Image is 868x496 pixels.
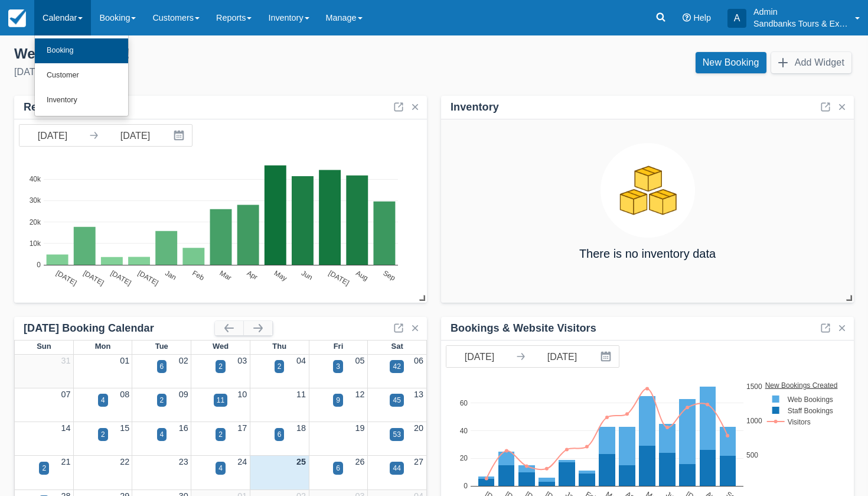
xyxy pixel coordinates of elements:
p: Admin [753,6,848,18]
div: Revenue by Month [24,101,119,114]
div: 2 [278,361,282,372]
a: 01 [120,356,129,365]
a: 20 [414,423,423,433]
span: Help [693,13,711,22]
a: 25 [296,457,306,466]
div: 9 [336,395,340,406]
text: New Bookings Created [765,381,837,389]
a: 09 [179,390,188,399]
div: 44 [393,463,400,474]
a: 15 [120,423,129,433]
div: 53 [393,429,400,440]
div: 4 [101,395,105,406]
input: End Date [529,346,595,367]
a: Inventory [35,88,128,113]
a: 03 [237,356,247,365]
a: 05 [355,356,364,365]
div: Welcome , Admin ! [14,45,425,63]
a: 27 [414,457,423,466]
a: Booking [35,38,128,63]
p: Sandbanks Tours & Experiences [753,18,848,30]
div: [DATE] Booking Calendar [24,322,215,335]
h4: There is no inventory data [579,247,716,260]
a: 11 [296,390,306,399]
a: 06 [414,356,423,365]
a: 12 [355,390,364,399]
div: 6 [160,361,164,372]
input: Start Date [19,125,86,146]
span: Thu [272,342,286,351]
a: Customer [35,63,128,88]
input: End Date [102,125,168,146]
a: 24 [237,457,247,466]
div: [DATE] [14,65,425,79]
div: 2 [101,429,105,440]
span: Sun [37,342,51,351]
button: Interact with the calendar and add the check-in date for your trip. [595,346,619,367]
div: 6 [336,463,340,474]
a: 13 [414,390,423,399]
a: 26 [355,457,364,466]
span: Mon [95,342,111,351]
div: 2 [218,429,223,440]
img: checkfront-main-nav-mini-logo.png [8,9,26,27]
span: Fri [334,342,344,351]
span: Tue [155,342,168,351]
a: 21 [61,457,71,466]
div: Bookings & Website Visitors [451,322,596,335]
div: 3 [336,361,340,372]
input: Start Date [446,346,513,367]
div: Inventory [451,101,499,114]
span: Wed [213,342,229,351]
div: 11 [217,395,224,406]
div: 6 [278,429,282,440]
ul: Calendar [34,35,129,116]
button: Add Widget [771,52,851,73]
img: inventory.png [601,143,695,238]
div: 4 [218,463,223,474]
i: Help [683,14,691,22]
a: 16 [179,423,188,433]
a: 17 [237,423,247,433]
div: A [727,9,746,28]
div: 42 [393,361,400,372]
a: 14 [61,423,71,433]
a: 31 [61,356,71,365]
div: 4 [160,429,164,440]
div: 45 [393,395,400,406]
a: 04 [296,356,306,365]
a: 08 [120,390,129,399]
div: 2 [218,361,223,372]
a: 23 [179,457,188,466]
a: 19 [355,423,364,433]
a: 18 [296,423,306,433]
button: Interact with the calendar and add the check-in date for your trip. [168,125,192,146]
div: 2 [42,463,46,474]
a: 10 [237,390,247,399]
a: 07 [61,390,71,399]
span: Sat [391,342,403,351]
div: 2 [160,395,164,406]
a: 02 [179,356,188,365]
a: New Booking [696,52,766,73]
a: 22 [120,457,129,466]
